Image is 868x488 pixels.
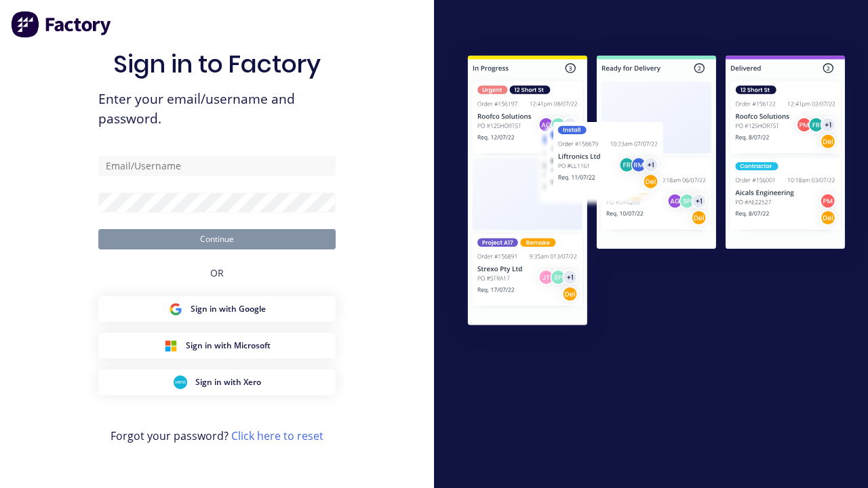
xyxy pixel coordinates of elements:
img: Google Sign in [169,302,182,316]
img: Sign in [445,35,868,350]
div: OR [210,249,224,296]
button: Continue [98,229,336,249]
img: Factory [11,11,113,38]
span: Enter your email/username and password. [98,89,336,129]
button: Xero Sign inSign in with Xero [98,369,336,395]
span: Forgot your password? [111,428,323,444]
button: Google Sign inSign in with Google [98,296,336,322]
span: Sign in with Google [191,303,266,315]
img: Xero Sign in [174,375,187,389]
button: Microsoft Sign inSign in with Microsoft [98,333,336,359]
a: Click here to reset [231,428,323,443]
span: Sign in with Microsoft [186,340,271,352]
span: Sign in with Xero [195,376,261,388]
img: Microsoft Sign in [164,339,178,352]
input: Email/Username [98,156,336,176]
h1: Sign in to Factory [113,49,321,79]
